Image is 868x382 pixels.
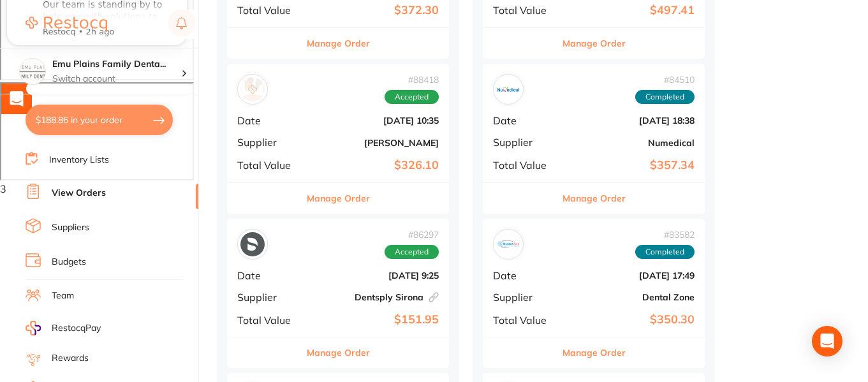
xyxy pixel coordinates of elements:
[52,187,106,200] a: View Orders
[496,77,520,101] img: Numedical
[26,10,107,39] a: Restocq Logo
[635,90,695,104] span: Completed
[237,4,301,16] span: Total Value
[237,115,301,126] span: Date
[567,292,695,302] b: Dental Zone
[563,337,626,368] button: Manage Order
[311,270,439,281] b: [DATE] 9:25
[307,28,370,59] button: Manage Order
[812,326,842,356] div: Open Intercom Messenger
[385,75,439,85] span: # 88418
[52,352,89,365] a: Rewards
[563,28,626,59] button: Manage Order
[52,290,74,302] a: Team
[635,230,695,240] span: # 83582
[49,154,109,166] a: Inventory Lists
[240,77,265,101] img: Adam Dental
[237,270,301,281] span: Date
[41,25,177,216] div: Message content
[52,221,89,234] a: Suppliers
[237,159,301,171] span: Total Value
[52,256,86,268] a: Budgets
[311,313,439,327] b: $151.95
[567,4,695,17] b: $497.41
[567,159,695,172] b: $357.34
[311,138,439,148] b: [PERSON_NAME]
[227,219,449,369] div: Dentsply Sirona#86297AcceptedDate[DATE] 9:25SupplierDentsply SironaTotal Value$151.95Manage Order
[26,321,41,335] img: RestocqPay
[567,138,695,148] b: Numedical
[311,159,439,172] b: $326.10
[41,156,177,231] div: We’re committed to ensuring a smooth transition for you! Our team is standing by to help you with...
[237,291,301,303] span: Supplier
[567,270,695,281] b: [DATE] 17:49
[237,136,301,148] span: Supplier
[493,4,557,16] span: Total Value
[41,25,177,150] div: Hi [PERSON_NAME], Starting [DATE], we’re making some updates to our product offerings on the Rest...
[635,75,695,85] span: # 84510
[26,105,173,135] button: $188.86 in your order
[307,183,370,214] button: Manage Order
[41,221,177,233] p: Message from Restocq, sent 2h ago
[311,115,439,126] b: [DATE] 10:35
[5,17,186,241] div: message notification from Restocq, 2h ago. Hi Samuel, Starting 11 August, we’re making some updat...
[52,73,181,85] p: Switch account
[26,321,101,335] a: RestocqPay
[385,245,439,259] span: Accepted
[385,230,439,240] span: # 86297
[311,292,439,302] b: Dentsply Sirona
[311,4,439,17] b: $372.30
[26,17,107,32] img: Restocq Logo
[20,59,45,84] img: Emu Plains Family Dental
[240,232,265,256] img: Dentsply Sirona
[227,64,449,214] div: Adam Dental#88418AcceptedDate[DATE] 10:35Supplier[PERSON_NAME]Total Value$326.10Manage Order
[567,115,695,126] b: [DATE] 18:38
[635,245,695,259] span: Completed
[52,322,101,335] span: RestocqPay
[307,337,370,368] button: Manage Order
[567,313,695,327] b: $350.30
[563,183,626,214] button: Manage Order
[493,291,557,303] span: Supplier
[493,270,557,281] span: Date
[15,28,35,48] img: Profile image for Restocq
[496,232,520,256] img: Dental Zone
[385,90,439,104] span: Accepted
[493,115,557,126] span: Date
[237,314,301,326] span: Total Value
[493,159,557,171] span: Total Value
[493,314,557,326] span: Total Value
[52,58,181,71] h4: Emu Plains Family Dental
[493,136,557,148] span: Supplier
